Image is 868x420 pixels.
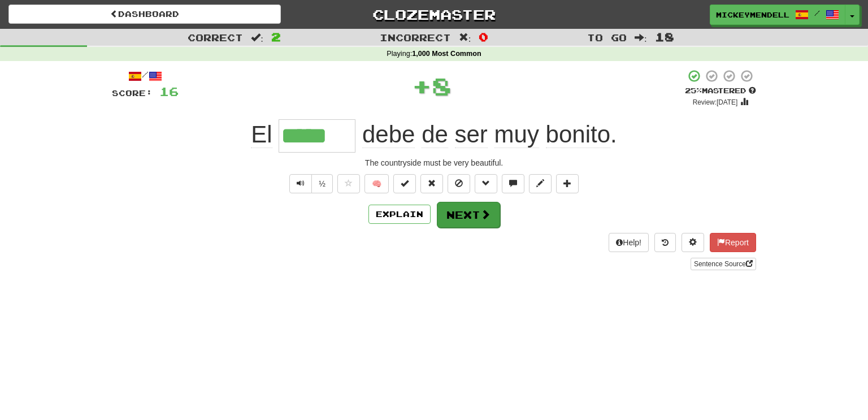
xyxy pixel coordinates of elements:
[159,84,179,98] span: 16
[432,72,452,100] span: 8
[655,30,674,44] span: 18
[635,33,647,42] span: :
[364,174,389,193] button: 🧠
[188,32,243,43] span: Correct
[710,5,845,25] a: mickeymendell /
[529,174,552,193] button: Edit sentence (alt+d)
[251,33,263,42] span: :
[455,121,488,148] span: ser
[546,121,610,148] span: bonito
[420,174,443,193] button: Reset to 0% Mastered (alt+r)
[412,69,432,103] span: +
[685,86,756,96] div: Mastered
[609,233,649,252] button: Help!
[691,258,756,270] a: Sentence Source
[654,233,676,252] button: Round history (alt+y)
[271,30,281,44] span: 2
[380,32,451,43] span: Incorrect
[685,86,702,95] span: 25 %
[368,205,431,224] button: Explain
[412,50,481,58] strong: 1,000 Most Common
[502,174,524,193] button: Discuss sentence (alt+u)
[814,9,820,17] span: /
[448,174,470,193] button: Ignore sentence (alt+i)
[479,30,488,44] span: 0
[311,174,333,193] button: ½
[8,5,281,24] a: Dashboard
[716,10,789,20] span: mickeymendell
[710,233,756,252] button: Report
[437,202,500,228] button: Next
[337,174,360,193] button: Favorite sentence (alt+f)
[693,98,738,106] small: Review: [DATE]
[298,5,570,24] a: Clozemaster
[112,69,179,83] div: /
[556,174,579,193] button: Add to collection (alt+a)
[422,121,448,148] span: de
[355,121,617,148] span: .
[494,121,539,148] span: muy
[112,88,153,98] span: Score:
[459,33,471,42] span: :
[289,174,312,193] button: Play sentence audio (ctl+space)
[112,157,756,168] div: The countryside must be very beautiful.
[287,174,333,193] div: Text-to-speech controls
[587,32,627,43] span: To go
[475,174,497,193] button: Grammar (alt+g)
[362,121,415,148] span: debe
[251,121,272,148] span: El
[393,174,416,193] button: Set this sentence to 100% Mastered (alt+m)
